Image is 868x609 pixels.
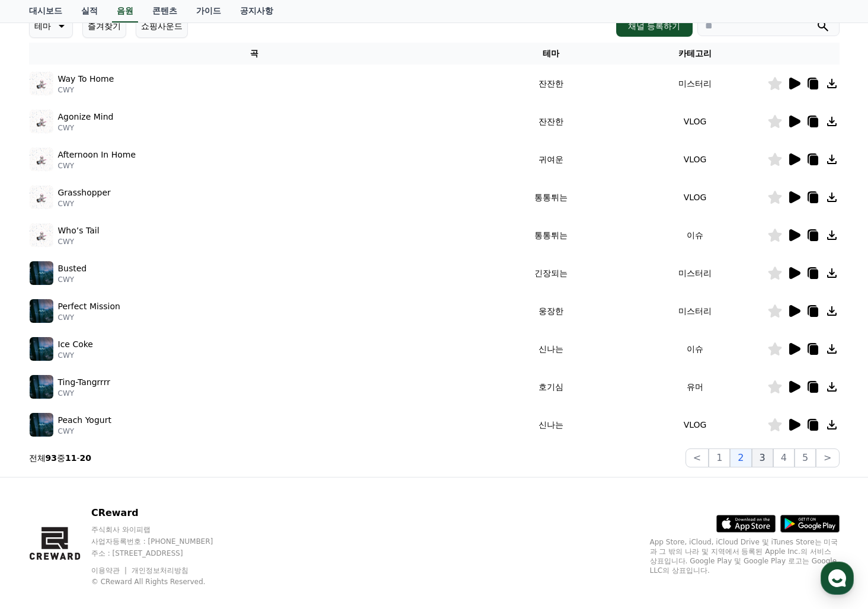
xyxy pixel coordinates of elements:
p: 주식회사 와이피랩 [91,525,236,534]
strong: 93 [46,453,57,463]
p: CWY [58,313,120,322]
td: 유머 [623,368,767,406]
p: CWY [58,427,111,436]
span: 홈 [37,393,44,403]
button: 1 [709,448,730,467]
p: CWY [58,237,100,246]
button: 5 [795,448,816,467]
p: CWY [58,275,87,284]
td: 미스터리 [623,292,767,330]
p: © CReward All Rights Reserved. [91,577,236,586]
a: 개인정보처리방침 [132,566,188,575]
img: music [30,261,53,285]
td: 미스터리 [623,65,767,102]
p: Grasshopper [58,187,111,199]
p: Ting-Tangrrrr [58,376,110,389]
img: music [30,223,53,247]
p: CWY [58,199,111,209]
button: 3 [752,448,773,467]
img: music [30,337,53,361]
img: music [30,148,53,171]
td: 잔잔한 [479,65,623,102]
p: CWY [58,123,114,133]
p: Agonize Mind [58,111,114,123]
td: 미스터리 [623,254,767,292]
button: > [816,448,839,467]
p: Ice Coke [58,338,93,351]
button: 채널 등록하기 [616,15,692,37]
span: 설정 [183,393,197,403]
img: music [30,185,53,209]
a: 설정 [153,376,228,405]
p: Afternoon In Home [58,149,136,161]
strong: 11 [65,453,76,463]
td: VLOG [623,178,767,216]
p: CWY [58,351,93,360]
a: 이용약관 [91,566,129,575]
td: 통통튀는 [479,216,623,254]
button: 즐겨찾기 [82,14,126,38]
button: 4 [773,448,795,467]
td: 긴장되는 [479,254,623,292]
p: CReward [91,506,236,520]
p: 주소 : [STREET_ADDRESS] [91,549,236,558]
p: 사업자등록번호 : [PHONE_NUMBER] [91,537,236,546]
button: 테마 [29,14,73,38]
img: music [30,72,53,95]
button: 쇼핑사운드 [136,14,188,38]
td: VLOG [623,406,767,444]
strong: 20 [80,453,91,463]
td: 웅장한 [479,292,623,330]
th: 테마 [479,43,623,65]
th: 곡 [29,43,479,65]
p: Peach Yogurt [58,414,111,427]
img: music [30,375,53,399]
td: 이슈 [623,330,767,368]
th: 카테고리 [623,43,767,65]
span: 대화 [108,394,123,403]
button: < [686,448,709,467]
p: 테마 [34,18,51,34]
p: Busted [58,262,87,275]
td: 귀여운 [479,140,623,178]
p: CWY [58,85,114,95]
td: VLOG [623,140,767,178]
td: 신나는 [479,406,623,444]
a: 홈 [4,376,78,405]
td: VLOG [623,102,767,140]
img: music [30,110,53,133]
p: Who’s Tail [58,225,100,237]
img: music [30,413,53,437]
td: 신나는 [479,330,623,368]
p: Way To Home [58,73,114,85]
img: music [30,299,53,323]
p: CWY [58,389,110,398]
p: 전체 중 - [29,452,92,464]
td: 통통튀는 [479,178,623,216]
p: Perfect Mission [58,300,120,313]
p: App Store, iCloud, iCloud Drive 및 iTunes Store는 미국과 그 밖의 나라 및 지역에서 등록된 Apple Inc.의 서비스 상표입니다. Goo... [650,537,840,575]
td: 호기심 [479,368,623,406]
p: CWY [58,161,136,171]
a: 대화 [78,376,153,405]
td: 잔잔한 [479,102,623,140]
button: 2 [730,448,751,467]
td: 이슈 [623,216,767,254]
